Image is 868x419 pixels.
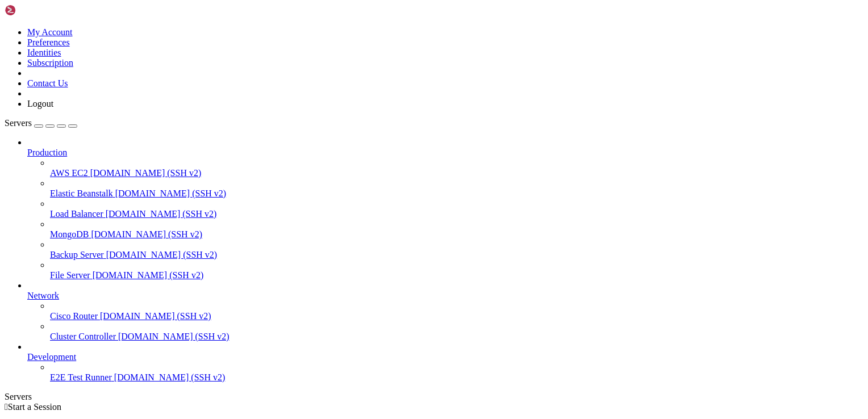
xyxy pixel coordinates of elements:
li: Network [27,280,863,342]
span: [DOMAIN_NAME] (SSH v2) [118,332,229,341]
a: My Account [27,27,73,37]
span: Network [27,291,59,300]
span: [DOMAIN_NAME] (SSH v2) [115,188,227,198]
li: MongoDB [DOMAIN_NAME] (SSH v2) [50,219,863,240]
span: E2E Test Runner [50,372,112,382]
a: Backup Server [DOMAIN_NAME] (SSH v2) [50,250,863,260]
li: Development [27,342,863,383]
span: Backup Server [50,250,104,259]
li: Load Balancer [DOMAIN_NAME] (SSH v2) [50,199,863,219]
div: Servers [5,392,863,402]
a: Cluster Controller [DOMAIN_NAME] (SSH v2) [50,332,863,342]
span: Production [27,148,67,157]
li: Elastic Beanstalk [DOMAIN_NAME] (SSH v2) [50,178,863,199]
span: Elastic Beanstalk [50,188,113,198]
span: File Server [50,270,90,280]
span: Load Balancer [50,209,103,219]
span: Development [27,352,76,362]
li: E2E Test Runner [DOMAIN_NAME] (SSH v2) [50,362,863,383]
li: Backup Server [DOMAIN_NAME] (SSH v2) [50,240,863,260]
span: MongoDB [50,229,89,239]
span: [DOMAIN_NAME] (SSH v2) [106,209,217,219]
a: Load Balancer [DOMAIN_NAME] (SSH v2) [50,209,863,219]
span: Cisco Router [50,311,98,321]
span: Start a Session [8,402,61,412]
li: Cluster Controller [DOMAIN_NAME] (SSH v2) [50,321,863,342]
span: [DOMAIN_NAME] (SSH v2) [93,270,204,280]
li: Cisco Router [DOMAIN_NAME] (SSH v2) [50,301,863,321]
a: AWS EC2 [DOMAIN_NAME] (SSH v2) [50,168,863,178]
li: AWS EC2 [DOMAIN_NAME] (SSH v2) [50,158,863,178]
a: E2E Test Runner [DOMAIN_NAME] (SSH v2) [50,372,863,383]
a: MongoDB [DOMAIN_NAME] (SSH v2) [50,229,863,240]
a: Identities [27,48,61,57]
a: File Server [DOMAIN_NAME] (SSH v2) [50,270,863,280]
a: Servers [5,118,77,128]
span:  [5,402,8,412]
img: Shellngn [5,5,70,16]
span: [DOMAIN_NAME] (SSH v2) [100,311,211,321]
a: Network [27,291,863,301]
span: [DOMAIN_NAME] (SSH v2) [106,250,218,259]
li: File Server [DOMAIN_NAME] (SSH v2) [50,260,863,280]
a: Logout [27,99,53,108]
span: Servers [5,118,32,128]
span: AWS EC2 [50,168,88,178]
a: Preferences [27,37,70,47]
span: [DOMAIN_NAME] (SSH v2) [114,372,226,382]
a: Subscription [27,58,73,68]
span: Cluster Controller [50,332,116,341]
li: Production [27,137,863,280]
a: Elastic Beanstalk [DOMAIN_NAME] (SSH v2) [50,188,863,199]
span: [DOMAIN_NAME] (SSH v2) [90,168,202,178]
a: Development [27,352,863,362]
a: Cisco Router [DOMAIN_NAME] (SSH v2) [50,311,863,321]
span: [DOMAIN_NAME] (SSH v2) [91,229,202,239]
a: Contact Us [27,78,68,88]
a: Production [27,148,863,158]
